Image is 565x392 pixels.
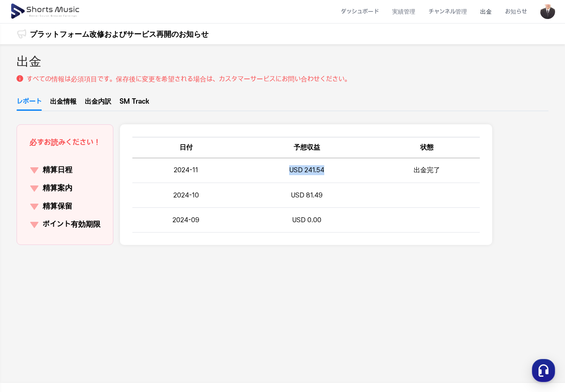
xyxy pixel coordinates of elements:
span: 設定 [128,274,138,281]
a: 設定 [107,262,159,283]
td: 出金完了 [374,158,480,183]
p: 必ずお読みください！ [29,137,101,148]
a: 実績管理 [385,1,422,23]
th: 予想収益 [240,137,374,158]
a: レポート [17,97,42,111]
a: SM Track [120,97,149,111]
p: 精算日程 [43,164,72,176]
a: ホーム [2,262,55,283]
td: 2024-10 [132,183,240,208]
span: ホーム [21,274,36,281]
th: 状態 [374,137,480,158]
th: 日付 [132,137,240,158]
span: USD 0.00 [292,216,321,224]
img: 설명 아이콘 [17,75,23,82]
button: ポイント有効期限 [29,219,101,230]
td: 2024-09 [132,208,240,233]
h2: 出金 [17,52,41,71]
img: 알림 아이콘 [17,29,26,39]
button: 精算日程 [29,164,101,176]
span: USD 241.54 [289,166,324,174]
span: USD 81.49 [291,191,323,199]
p: ポイント有効期限 [43,219,101,230]
a: 出金 [474,1,498,23]
a: ダッシュボード [334,1,385,23]
a: チャット [55,262,107,283]
span: チャット [71,275,91,281]
a: チャンネル管理 [422,1,474,23]
button: 精算案内 [29,183,101,194]
a: 出金内訳 [85,97,111,111]
td: 2024-11 [132,158,240,183]
a: 出金情報 [50,97,77,111]
p: すべての情報は必須項目です。保存後に変更を希望される場合は、カスタマーサービスにお問い合わせください。 [26,74,351,84]
a: プラットフォーム改修およびサービス再開のお知らせ [30,29,208,40]
img: 사용자 이미지 [540,4,555,19]
p: 精算案内 [43,183,72,194]
a: お知らせ [498,1,534,23]
button: 精算保留 [29,201,101,212]
p: 精算保留 [43,201,72,212]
